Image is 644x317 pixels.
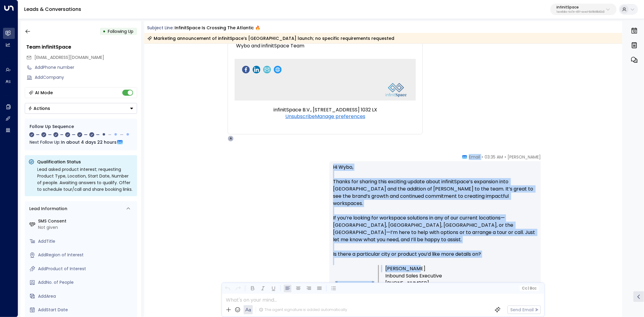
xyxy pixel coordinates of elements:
[30,123,132,130] div: Follow Up Sequence
[25,103,137,114] div: Button group with a nested menu
[522,286,537,290] span: Cc Bcc
[147,25,174,31] span: Subject Line:
[315,113,365,120] a: Manage preferences
[35,54,104,61] span: info@infinitspace.com
[61,139,117,146] span: In about 4 days 22 hours
[38,293,135,299] div: AddArea
[37,159,133,165] p: Qualification Status
[556,5,604,9] p: infinitSpace
[38,224,135,231] div: Not given
[247,107,404,113] p: infinitSpace B.V., [STREET_ADDRESS] 1032 LX
[234,285,242,292] button: Redo
[543,154,555,166] img: 22_headshot.jpg
[528,286,529,290] span: |
[27,206,68,212] div: Lead Information
[505,154,506,160] span: •
[38,307,135,313] div: AddStart Date
[236,42,414,50] p: Wybo and infinitSpace Team
[386,272,442,280] span: Inbound Sales Executive
[24,6,81,13] a: Leads & Conversations
[175,25,260,31] div: infinitSpace is crossing the Atlantic 🔥
[38,218,135,224] label: SMS Consent
[508,154,541,160] span: [PERSON_NAME]
[259,307,347,312] div: The agent signature is added automatically
[38,266,135,272] div: AddProduct of Interest
[30,139,132,146] div: Next Follow Up:
[335,281,374,293] img: AIorK4yFsuPOVP9lSU7AnM6yBJv9N8YNGy4Z-ubL7eIqpI46XHnaL8ntiPLUa4Tu7piunG6dLmFX4-OhNDqM
[550,4,617,15] button: infinitSpace1ace8dbc-b47e-481f-aced-6b09b98b82d3
[147,35,395,41] div: Marketing announcement of infinitSpace’s [GEOGRAPHIC_DATA] launch; no specific requirements reque...
[38,238,135,245] div: AddTitle
[263,66,271,73] img: Email
[333,164,537,265] p: Hi Wybo, Thanks for sharing this exciting update about infinitSpace’s expansion into [GEOGRAPHIC_...
[35,64,137,71] div: AddPhone number
[25,103,137,114] button: Actions
[556,11,604,13] p: 1ace8dbc-b47e-481f-aced-6b09b98b82d3
[35,74,137,81] div: AddCompany
[520,286,539,291] button: Cc|Bcc
[274,66,282,73] img: Website
[35,90,53,96] div: AI Mode
[485,154,503,160] span: 03:35 AM
[285,113,315,120] a: Unsubscribe
[242,66,250,73] img: Facebook
[228,136,234,142] div: A
[469,154,480,160] span: Email
[28,106,50,111] div: Actions
[386,280,429,287] span: [PHONE_NUMBER]
[108,28,134,34] span: Following Up
[35,54,104,60] span: [EMAIL_ADDRESS][DOMAIN_NAME]
[27,43,137,51] div: Team infinitSpace
[386,265,426,272] span: [PERSON_NAME]
[37,166,133,193] div: Lead asked product interest; requesting Product Type, Location, Start Date, Number of people. Awa...
[38,252,135,258] div: AddRegion of Interest
[253,66,260,73] img: LinkedIn
[482,154,483,160] span: •
[103,26,106,37] div: •
[38,279,135,286] div: AddNo. of People
[224,285,231,292] button: Undo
